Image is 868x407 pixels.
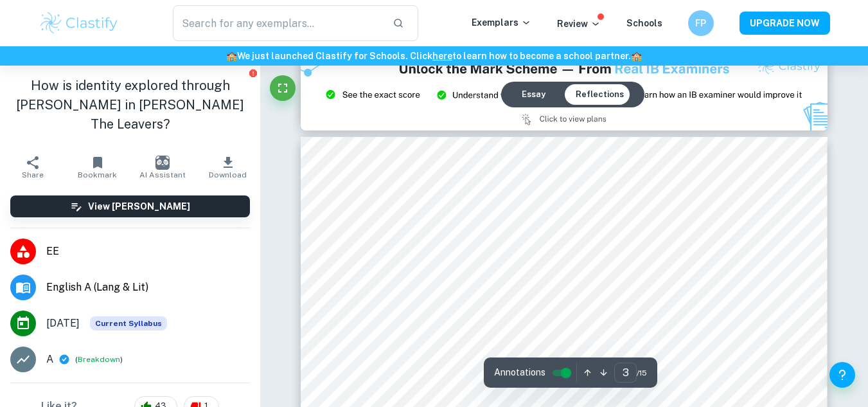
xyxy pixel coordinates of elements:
[565,84,634,105] button: Reflections
[90,316,167,330] span: Current Syllabus
[511,84,556,105] button: Essay
[46,316,80,331] span: [DATE]
[494,366,545,379] span: Annotations
[78,354,120,365] button: Breakdown
[432,51,452,61] a: here
[209,170,247,179] span: Download
[39,10,120,36] img: Clastify logo
[829,362,855,388] button: Help and Feedback
[46,352,53,367] p: A
[270,75,296,101] button: Fullscreen
[78,170,117,179] span: Bookmark
[10,76,250,134] h1: How is identity explored through [PERSON_NAME] in [PERSON_NAME] The Leavers?
[472,15,531,30] p: Exemplars
[88,199,190,213] h6: View [PERSON_NAME]
[226,51,237,61] span: 🏫
[195,149,260,185] button: Download
[22,170,44,179] span: Share
[10,195,250,217] button: View [PERSON_NAME]
[637,367,647,379] span: / 15
[75,354,123,366] span: ( )
[301,51,828,131] img: Ad
[90,316,167,330] div: This exemplar is based on the current syllabus. Feel free to refer to it for inspiration/ideas wh...
[155,156,170,170] img: AI Assistant
[130,149,195,185] button: AI Assistant
[740,12,830,35] button: UPGRADE NOW
[173,5,383,41] input: Search for any exemplars...
[65,149,130,185] button: Bookmark
[46,280,250,295] span: English A (Lang & Lit)
[626,18,662,28] a: Schools
[3,49,865,63] h6: We just launched Clastify for Schools. Click to learn how to become a school partner.
[557,17,601,31] p: Review
[631,51,642,61] span: 🏫
[139,170,186,179] span: AI Assistant
[688,10,714,36] button: FP
[693,16,708,30] h6: FP
[46,244,250,259] span: EE
[248,68,258,78] button: Report issue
